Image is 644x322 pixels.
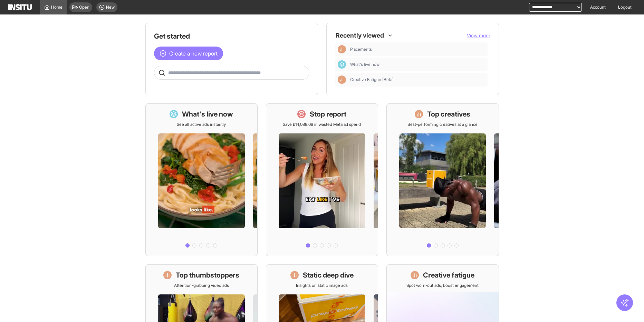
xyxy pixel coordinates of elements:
a: Top creativesBest-performing creatives at a glance [386,103,499,256]
span: View more [467,32,490,38]
div: Dashboard [338,60,346,69]
span: New [106,4,115,10]
span: Creative Fatigue [Beta] [350,77,485,82]
span: Placements [350,47,372,52]
span: Placements [350,47,485,52]
span: Home [51,4,63,10]
p: Insights on static image ads [296,283,348,288]
span: Creative Fatigue [Beta] [350,77,394,82]
p: Attention-grabbing video ads [174,283,229,288]
h1: Stop report [310,109,346,119]
img: Logo [8,4,32,10]
div: Insights [338,45,346,53]
a: What's live nowSee all active ads instantly [145,103,258,256]
h1: What's live now [182,109,233,119]
h1: Static deep dive [303,270,354,280]
h1: Get started [154,31,309,41]
div: Insights [338,76,346,84]
p: See all active ads instantly [177,122,226,127]
p: Save £14,088.09 in wasted Meta ad spend [283,122,361,127]
span: What's live now [350,62,379,67]
button: View more [467,32,490,39]
span: Create a new report [169,49,218,58]
a: Stop reportSave £14,088.09 in wasted Meta ad spend [266,103,378,256]
h1: Top thumbstoppers [176,270,239,280]
p: Best-performing creatives at a glance [407,122,478,127]
span: Open [79,4,89,10]
button: Create a new report [154,47,223,60]
h1: Top creatives [427,109,470,119]
span: What's live now [350,62,485,67]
